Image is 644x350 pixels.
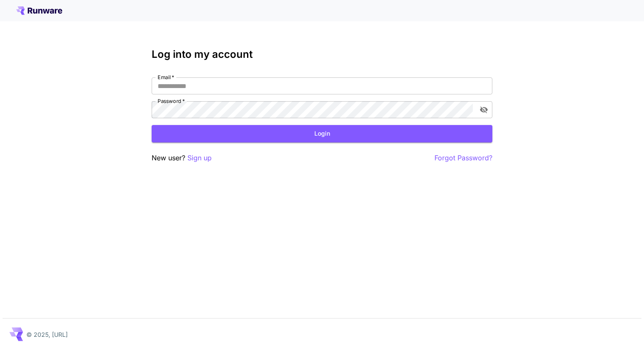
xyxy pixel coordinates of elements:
[158,97,185,105] label: Password
[434,153,492,163] button: Forgot Password?
[26,330,68,339] p: © 2025, [URL]
[187,153,212,163] button: Sign up
[476,102,492,117] button: toggle password visibility
[152,48,492,60] h3: Log into my account
[152,125,492,142] button: Login
[158,74,174,81] label: Email
[152,153,212,163] p: New user?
